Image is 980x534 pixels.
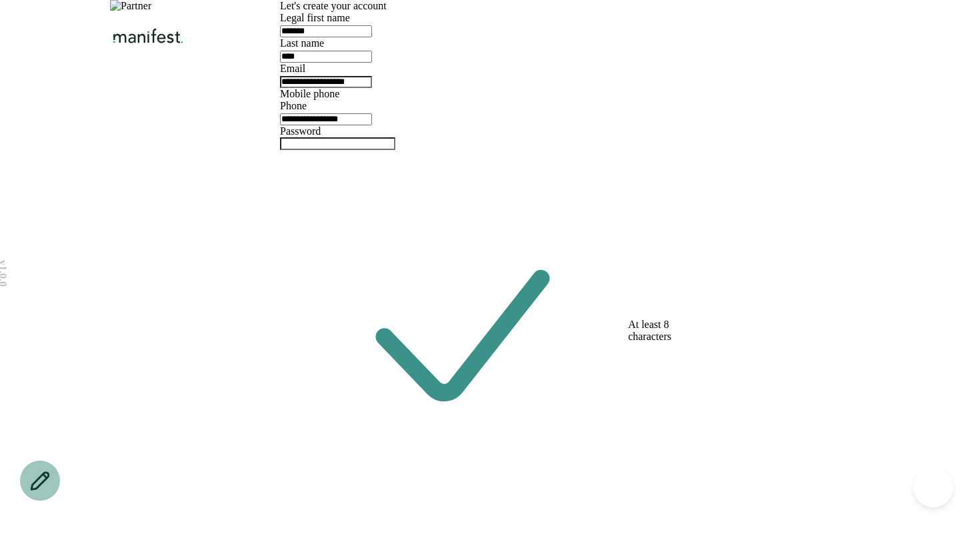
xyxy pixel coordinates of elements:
[110,28,870,47] div: Logo
[628,319,700,343] span: At least 8 characters
[913,467,953,507] iframe: Help Scout Beacon - Open
[280,125,321,137] label: Password
[280,100,700,112] div: Phone
[280,88,339,99] label: Mobile phone
[110,28,187,44] img: Manifest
